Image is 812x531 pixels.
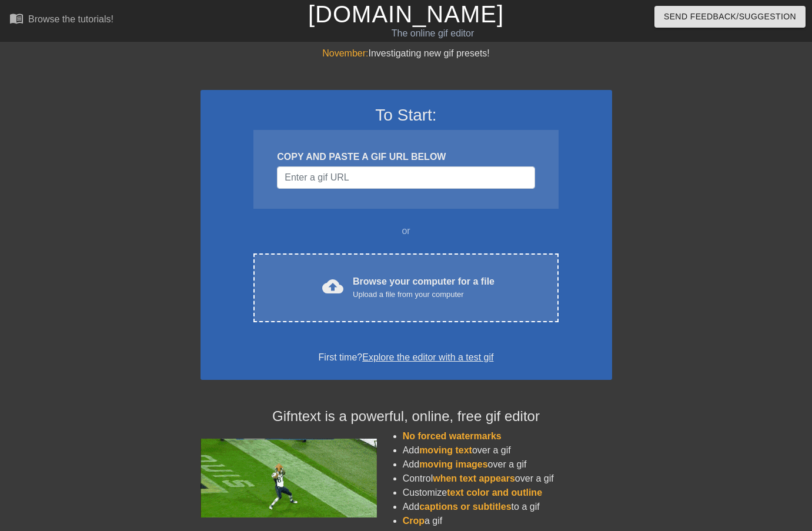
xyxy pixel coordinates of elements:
li: Customize [403,486,612,500]
div: or [231,224,582,238]
span: November: [322,48,368,58]
h3: To Start: [216,105,597,125]
li: a gif [403,514,612,528]
h4: Gifntext is a powerful, online, free gif editor [201,408,612,425]
span: menu_book [9,11,24,25]
a: Explore the editor with a test gif [362,352,493,362]
li: Add over a gif [403,457,612,472]
div: The online gif editor [276,26,589,41]
li: Add over a gif [403,443,612,457]
img: football_small.gif [201,439,377,517]
li: Add to a gif [403,500,612,514]
div: Upload a file from your computer [353,289,494,300]
a: [DOMAIN_NAME] [308,1,504,27]
span: when text appears [433,473,515,483]
li: Control over a gif [403,472,612,486]
div: Browse the tutorials! [28,14,113,24]
div: Browse your computer for a file [353,275,494,300]
div: First time? [216,350,597,365]
span: Crop [403,516,425,526]
span: No forced watermarks [403,431,502,441]
span: captions or subtitles [419,502,511,512]
a: Browse the tutorials! [9,11,113,29]
div: COPY AND PASTE A GIF URL BELOW [277,150,534,164]
span: moving images [419,459,487,469]
span: moving text [419,445,472,455]
span: Send Feedback/Suggestion [664,9,796,24]
input: Username [277,166,534,189]
span: cloud_upload [322,276,343,297]
button: Send Feedback/Suggestion [654,6,806,28]
div: Investigating new gif presets! [201,46,612,61]
span: text color and outline [447,487,542,497]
